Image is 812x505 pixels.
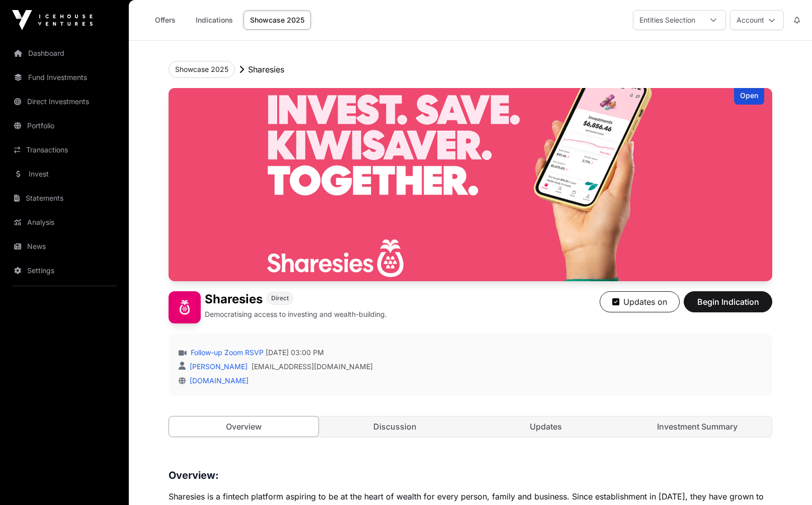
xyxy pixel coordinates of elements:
a: Direct Investments [8,91,121,113]
a: Follow-up Zoom RSVP [189,348,264,358]
img: Sharesies [169,88,772,281]
p: Sharesies [248,63,284,75]
button: Begin Indication [684,291,772,312]
a: Invest [8,163,121,185]
a: Overview [169,416,319,437]
h1: Sharesies [205,291,263,307]
a: Portfolio [8,115,121,137]
a: Updates [471,416,621,437]
a: Begin Indication [684,301,772,311]
a: Dashboard [8,42,121,64]
a: [EMAIL_ADDRESS][DOMAIN_NAME] [252,362,373,372]
img: Sharesies [169,291,201,323]
a: Settings [8,260,121,282]
p: Democratising access to investing and wealth-building. [205,309,387,319]
a: Fund Investments [8,66,121,89]
a: Showcase 2025 [243,11,311,30]
h3: Overview: [169,467,772,483]
button: Showcase 2025 [169,61,235,78]
a: Investment Summary [623,416,772,437]
iframe: Chat Widget [762,457,812,505]
span: [DATE] 03:00 PM [266,348,324,358]
img: Icehouse Ventures Logo [12,10,93,30]
a: Discussion [320,416,470,437]
button: Updates on [600,291,680,312]
a: Transactions [8,139,121,161]
a: News [8,235,121,258]
nav: Tabs [169,416,772,437]
div: Open [734,88,764,105]
a: Indications [189,11,239,30]
a: Offers [145,11,185,30]
div: Entities Selection [633,11,701,30]
a: Analysis [8,211,121,233]
a: [DOMAIN_NAME] [186,376,249,385]
a: [PERSON_NAME] [188,362,248,371]
span: Begin Indication [696,296,760,308]
button: Account [730,10,784,30]
span: Direct [271,294,289,302]
a: Statements [8,187,121,209]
